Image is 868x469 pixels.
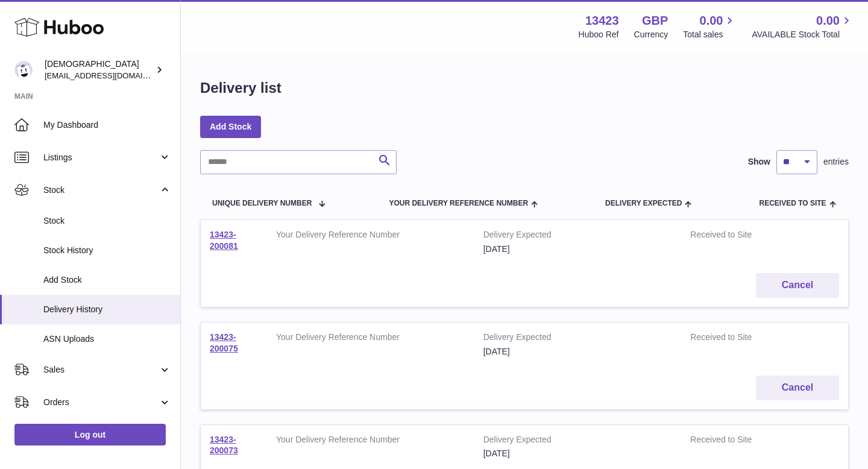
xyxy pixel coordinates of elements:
[43,397,159,408] span: Orders
[389,200,528,207] span: Your Delivery Reference Number
[276,434,465,449] strong: Your Delivery Reference Number
[43,184,159,196] span: Stock
[823,156,849,168] span: entries
[43,119,171,131] span: My Dashboard
[483,229,673,244] strong: Delivery Expected
[579,29,619,40] div: Huboo Ref
[756,273,839,298] button: Cancel
[483,244,673,255] div: [DATE]
[200,78,281,98] h1: Delivery list
[483,434,673,449] strong: Delivery Expected
[752,29,854,40] span: AVAILABLE Stock Total
[43,364,159,376] span: Sales
[43,274,171,286] span: Add Stock
[700,13,723,29] span: 0.00
[43,152,159,163] span: Listings
[43,245,171,256] span: Stock History
[212,200,312,207] span: Unique Delivery Number
[690,332,788,346] strong: Received to Site
[45,58,153,81] div: [DEMOGRAPHIC_DATA]
[816,13,840,29] span: 0.00
[748,156,770,168] label: Show
[45,71,177,80] span: [EMAIL_ADDRESS][DOMAIN_NAME]
[605,200,682,207] span: Delivery Expected
[43,304,171,315] span: Delivery History
[276,229,465,244] strong: Your Delivery Reference Number
[683,13,737,40] a: 0.00 Total sales
[759,200,826,207] span: Received to Site
[276,332,465,346] strong: Your Delivery Reference Number
[43,215,171,227] span: Stock
[43,333,171,345] span: ASN Uploads
[210,230,238,251] a: 13423-200081
[634,29,668,40] div: Currency
[585,13,619,29] strong: 13423
[756,376,839,400] button: Cancel
[752,13,854,40] a: 0.00 AVAILABLE Stock Total
[210,435,238,456] a: 13423-200073
[683,29,737,40] span: Total sales
[483,332,673,346] strong: Delivery Expected
[690,229,788,244] strong: Received to Site
[642,13,668,29] strong: GBP
[690,434,788,449] strong: Received to Site
[483,346,673,357] div: [DATE]
[14,61,33,79] img: olgazyuz@outlook.com
[483,448,673,459] div: [DATE]
[210,332,238,353] a: 13423-200075
[14,424,166,445] a: Log out
[200,116,261,137] a: Add Stock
